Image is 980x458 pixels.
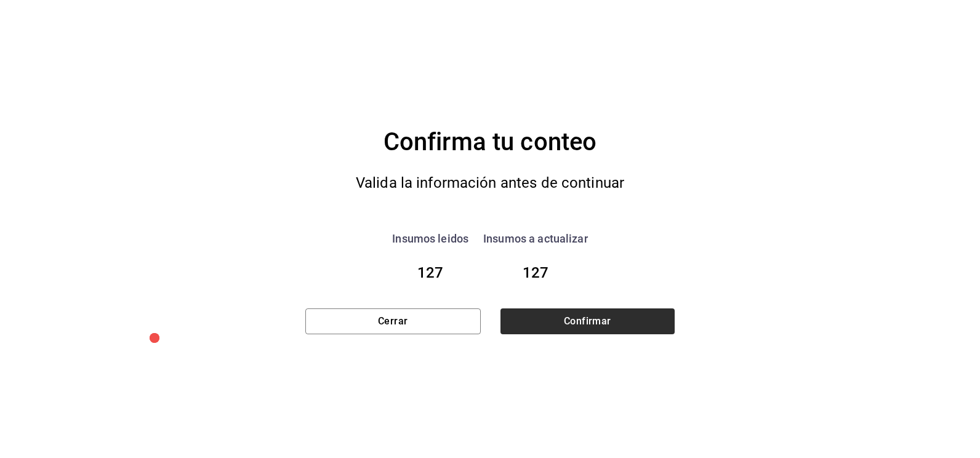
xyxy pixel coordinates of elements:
div: 127 [392,262,468,284]
button: Cerrar [305,308,481,334]
button: Confirmar [500,308,675,334]
div: 127 [483,262,588,284]
div: Valida la información antes de continuar [329,171,651,196]
div: Insumos a actualizar [483,230,588,247]
div: Confirma tu conteo [305,124,675,161]
div: Insumos leidos [392,230,468,247]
